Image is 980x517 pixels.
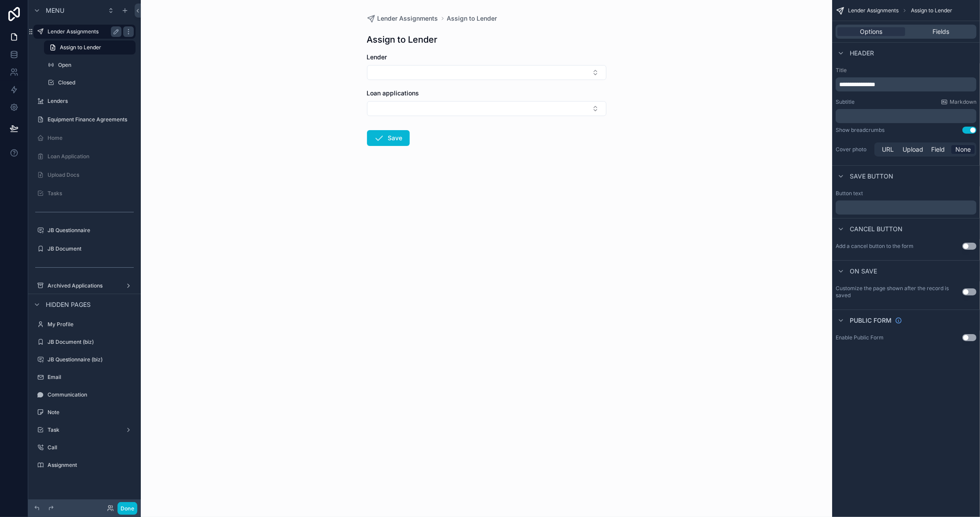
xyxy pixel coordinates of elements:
[48,444,134,451] label: Call
[48,462,134,469] label: Assignment
[836,285,962,299] label: Customize the page shown after the record is saved
[48,282,121,289] label: Archived Applications
[367,33,438,46] h1: Assign to Lender
[367,65,606,80] button: Select Button
[836,146,871,153] label: Cover photo
[48,135,134,142] label: Home
[44,58,136,72] a: Open
[33,223,136,237] a: JB Questionnaire
[48,426,121,433] label: Task
[44,40,136,55] a: Assign to Lender
[903,145,923,154] span: Upload
[836,77,976,91] div: scrollable content
[882,145,894,154] span: URL
[48,190,134,197] label: Tasks
[33,149,136,164] a: Loan Application
[931,145,945,154] span: Field
[367,101,606,116] button: Select Button
[33,405,136,419] a: Note
[33,317,136,331] a: My Profile
[33,441,136,455] a: Call
[48,227,134,234] label: JB Questionnaire
[378,14,438,23] span: Lender Assignments
[33,242,136,256] a: JB Document
[367,53,387,61] span: Lender
[941,98,976,106] a: Markdown
[58,62,134,69] label: Open
[836,98,855,106] label: Subtitle
[33,388,136,402] a: Communication
[48,391,134,398] label: Communication
[46,6,64,15] span: Menu
[850,172,893,181] span: Save button
[860,27,883,36] span: Options
[367,14,438,23] a: Lender Assignments
[950,98,976,106] span: Markdown
[33,168,136,182] a: Upload Docs
[33,353,136,367] a: JB Questionnaire (biz)
[33,279,136,293] a: Archived Applications
[836,67,976,74] label: Title
[48,98,134,105] label: Lenders
[48,374,134,381] label: Email
[836,334,884,341] div: Enable Public Form
[48,245,134,252] label: JB Document
[48,356,134,363] label: JB Questionnaire (biz)
[932,27,949,36] span: Fields
[836,190,863,197] label: Button text
[33,25,136,39] a: Lender Assignments
[846,292,980,517] iframe: Slideout
[33,131,136,145] a: Home
[33,423,136,437] a: Task
[48,28,118,35] label: Lender Assignments
[48,153,134,160] label: Loan Application
[33,458,136,472] a: Assignment
[33,186,136,200] a: Tasks
[955,145,971,154] span: None
[447,14,497,23] a: Assign to Lender
[367,130,410,146] button: Save
[33,94,136,108] a: Lenders
[117,502,137,515] button: Done
[48,339,134,346] label: JB Document (biz)
[48,409,134,416] label: Note
[836,127,885,134] div: Show breadcrumbs
[850,267,877,276] span: On save
[850,49,874,58] span: Header
[836,243,914,250] label: Add a cancel button to the form
[848,7,899,14] span: Lender Assignments
[48,116,134,123] label: Equipment Finance Agreements
[48,321,134,328] label: My Profile
[367,89,419,97] span: Loan applications
[58,79,134,86] label: Closed
[33,370,136,384] a: Email
[33,335,136,349] a: JB Document (biz)
[911,7,952,14] span: Assign to Lender
[836,200,976,215] div: scrollable content
[48,171,134,178] label: Upload Docs
[33,113,136,127] a: Equipment Finance Agreements
[46,300,91,309] span: Hidden pages
[850,225,903,233] span: Cancel button
[60,44,101,51] span: Assign to Lender
[836,109,976,123] div: scrollable content
[44,76,136,90] a: Closed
